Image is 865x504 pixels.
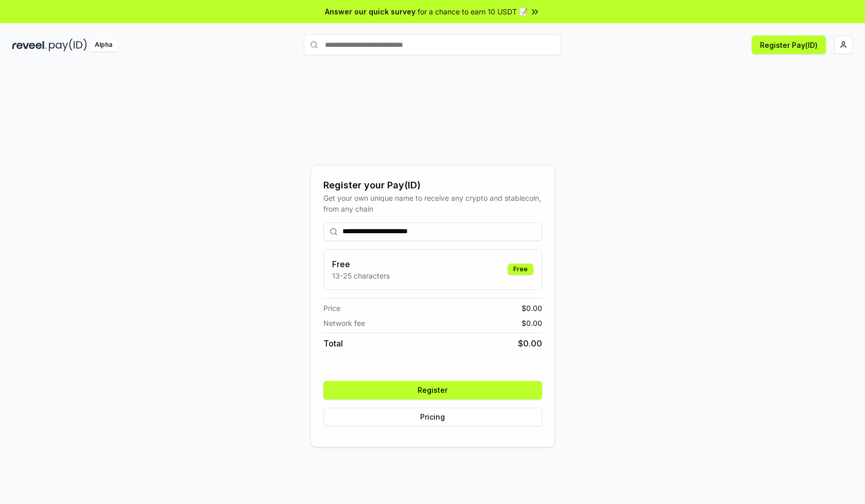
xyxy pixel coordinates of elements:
button: Register [323,381,542,399]
span: Total [323,337,343,350]
p: 13-25 characters [332,270,390,281]
img: pay_id [49,39,87,51]
span: for a chance to earn 10 USDT 📝 [418,6,528,17]
span: Answer our quick survey [325,6,416,17]
button: Pricing [323,408,542,426]
span: Network fee [323,318,365,328]
button: Register Pay(ID) [752,36,826,54]
div: Get your own unique name to receive any crypto and stablecoin, from any chain [323,193,542,214]
div: Free [508,264,533,275]
div: Register your Pay(ID) [323,178,542,193]
h3: Free [332,258,390,270]
span: $ 0.00 [522,303,542,314]
div: Alpha [89,39,118,51]
span: Price [323,303,340,314]
span: $ 0.00 [522,318,542,328]
span: $ 0.00 [518,337,542,350]
img: reveel_dark [12,39,47,51]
